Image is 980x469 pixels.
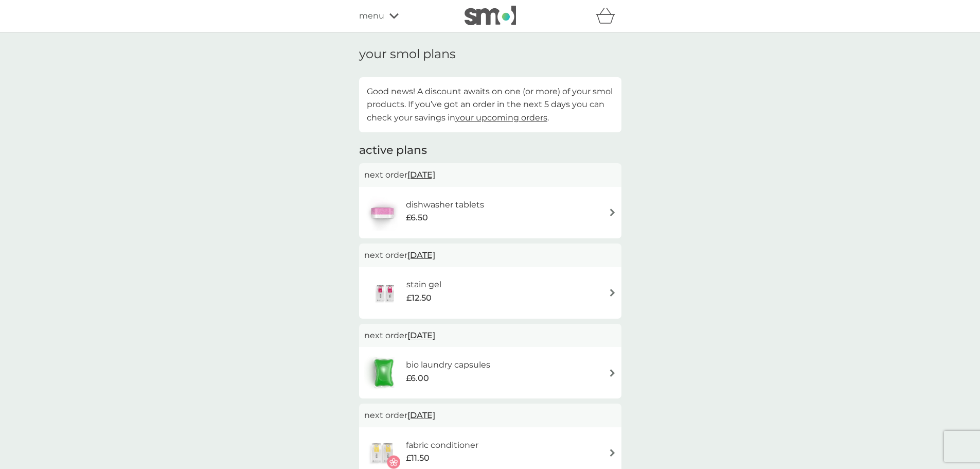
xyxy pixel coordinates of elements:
[364,409,616,422] p: next order
[407,165,435,185] span: [DATE]
[407,245,435,265] span: [DATE]
[406,372,429,385] span: £6.00
[455,113,547,123] a: your upcoming orders
[364,168,616,182] p: next order
[609,449,616,457] img: arrow right
[406,198,484,212] h6: dishwasher tablets
[596,6,621,26] div: basket
[407,325,435,345] span: [DATE]
[406,278,441,291] h6: stain gel
[406,211,428,224] span: £6.50
[364,249,616,262] p: next order
[364,195,400,231] img: dishwasher tablets
[609,369,616,377] img: arrow right
[407,405,435,425] span: [DATE]
[406,291,432,305] span: £12.50
[406,451,430,465] span: £11.50
[359,9,384,23] span: menu
[609,209,616,216] img: arrow right
[465,6,516,25] img: smol
[406,358,490,372] h6: bio laundry capsules
[609,289,616,297] img: arrow right
[364,355,403,391] img: bio laundry capsules
[359,143,621,159] h2: active plans
[364,275,406,311] img: stain gel
[364,329,616,342] p: next order
[406,439,478,452] h6: fabric conditioner
[359,47,621,62] h1: your smol plans
[367,85,614,125] p: Good news! A discount awaits on one (or more) of your smol products. If you’ve got an order in th...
